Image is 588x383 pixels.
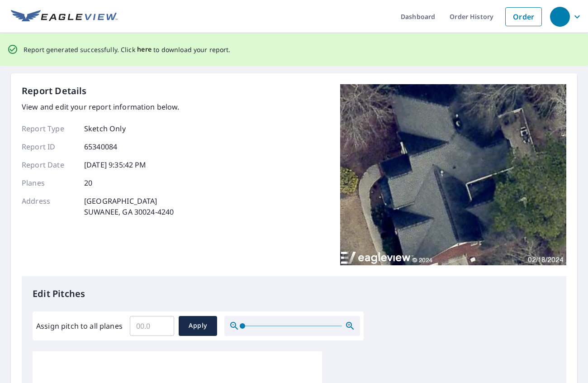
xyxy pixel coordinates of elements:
label: Assign pitch to all planes [36,321,123,331]
p: Report generated successfully. Click to download your report. [24,44,231,55]
button: here [137,44,152,55]
img: Top image [340,84,566,265]
button: Apply [179,316,217,336]
span: Apply [186,320,210,331]
p: [GEOGRAPHIC_DATA] SUWANEE, GA 30024-4240 [84,196,174,217]
p: Report Details [22,84,87,98]
p: Sketch Only [84,123,126,134]
p: 20 [84,177,92,188]
p: Report Type [22,123,76,134]
p: Edit Pitches [33,287,555,301]
p: View and edit your report information below. [22,101,180,112]
p: Planes [22,177,76,188]
p: Address [22,196,76,217]
input: 00.0 [130,313,174,339]
a: Order [505,7,542,26]
img: EV Logo [11,10,118,24]
p: Report Date [22,159,76,170]
p: [DATE] 9:35:42 PM [84,159,147,170]
p: Report ID [22,141,76,152]
p: 65340084 [84,141,117,152]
